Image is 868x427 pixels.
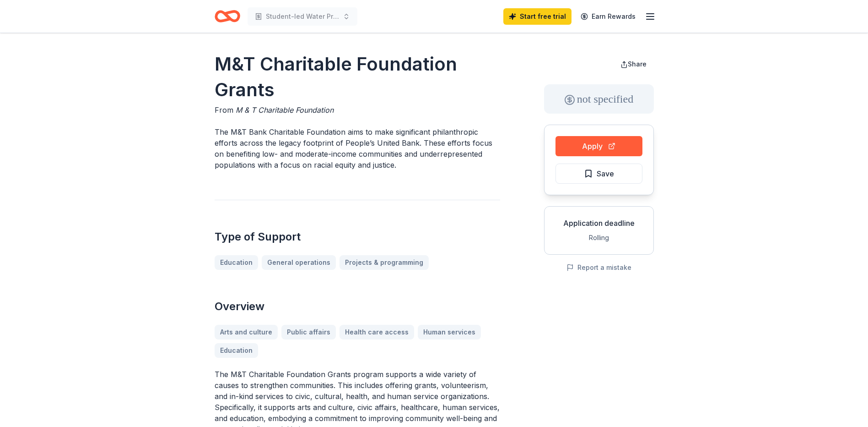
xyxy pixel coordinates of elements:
a: Home [215,5,240,27]
button: Save [555,164,642,184]
span: Save [597,168,614,180]
button: Student-led Water Project: Seeking Partnership for Clean Water [PERSON_NAME] [248,7,357,26]
a: General operations [262,255,336,270]
a: Education [215,255,258,270]
div: From [215,104,500,115]
div: Application deadline [552,218,646,229]
p: The M&T Bank Charitable Foundation aims to make significant philanthropic efforts across the lega... [215,126,500,170]
a: Start free trial [503,8,571,25]
span: Student-led Water Project: Seeking Partnership for Clean Water [PERSON_NAME] [266,11,339,22]
div: not specified [544,84,654,114]
h1: M&T Charitable Foundation Grants [215,51,500,103]
div: Rolling [552,232,646,243]
a: Projects & programming [340,255,429,270]
button: Report a mistake [566,262,631,273]
button: Share [613,55,654,73]
span: M & T Charitable Foundation [236,105,334,115]
h2: Type of Support [215,230,500,244]
a: Earn Rewards [575,8,641,25]
h2: Overview [215,299,500,314]
button: Apply [555,136,642,156]
span: Share [628,60,647,68]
